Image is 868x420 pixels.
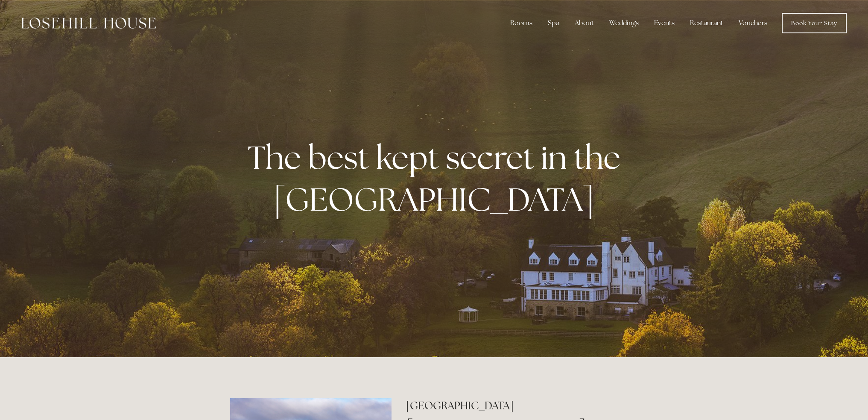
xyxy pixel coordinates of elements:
div: Rooms [503,15,539,32]
div: Restaurant [683,15,730,32]
div: Weddings [602,15,646,32]
a: Book Your Stay [782,13,847,33]
div: About [568,15,601,32]
img: Losehill House [21,18,156,29]
a: Vouchers [732,15,774,32]
strong: The best kept secret in the [GEOGRAPHIC_DATA] [248,136,627,220]
div: Spa [541,15,566,32]
h2: [GEOGRAPHIC_DATA] [406,398,638,413]
div: Events [647,15,681,32]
